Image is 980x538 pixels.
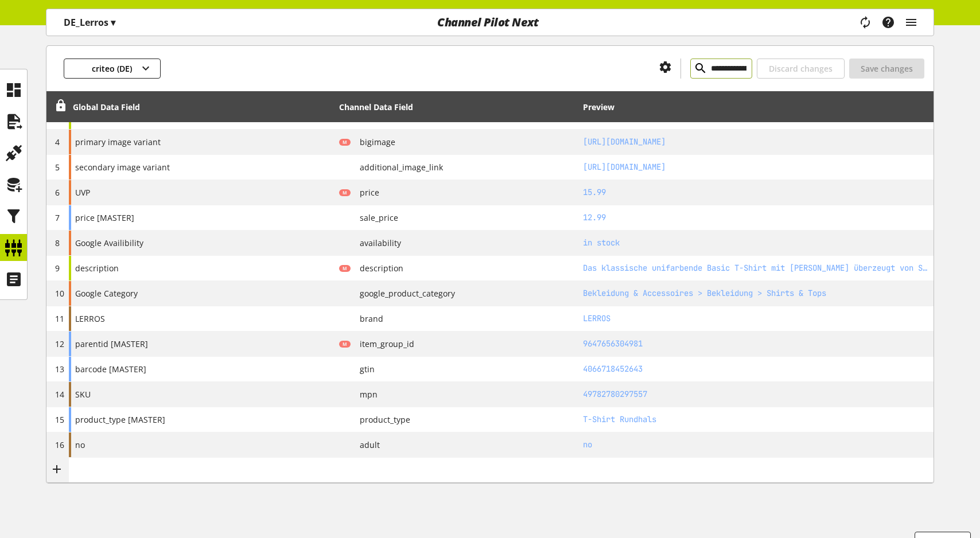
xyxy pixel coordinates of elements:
span: 16 [55,439,64,450]
h2: https://cdn.shopify.com/s/files/1/0605/9995/9692/files/2523000_277_m9.jpg?v=1738250835 [583,161,930,173]
span: price [MASTER] [75,212,134,224]
span: additional_image_link [351,161,443,173]
span: google_product_category [351,287,455,299]
img: icon [76,63,87,75]
h2: no [583,439,930,451]
h2: Bekleidung & Accessoires > Bekleidung > Shirts & Tops [583,287,930,299]
span: Google Category [75,287,138,299]
span: item_group_id [351,338,414,350]
span: availability [351,237,401,249]
span: bigimage [351,136,395,148]
span: UVP [75,186,90,198]
span: Discard changes [769,63,833,75]
span: brand [351,313,383,325]
span: adult [351,439,380,451]
h2: in stock [583,237,930,249]
span: barcode [MASTER] [75,363,146,375]
p: DE_Lerros [64,15,115,29]
button: Save changes [849,59,924,79]
h2: 4066718452643 [583,363,930,375]
span: product_type [MASTER] [75,414,165,426]
span: Save changes [861,63,913,75]
h2: 12.99 [583,212,930,224]
span: mpn [351,388,378,400]
h2: 9647656304981 [583,338,930,350]
span: no [75,439,85,451]
span: LERROS [75,313,105,325]
span: 11 [55,313,64,324]
h2: LERROS [583,313,930,325]
span: 12 [55,338,64,349]
span: parentid [MASTER] [75,338,148,350]
div: Global Data Field [73,101,140,113]
span: gtin [351,363,375,375]
span: 7 [55,212,60,223]
h2: T-Shirt Rundhals [583,414,930,426]
h2: 15.99 [583,186,930,198]
span: 14 [55,389,64,400]
span: criteo (DE) [92,63,132,75]
button: Discard changes [757,59,845,79]
span: M [343,139,347,146]
span: 5 [55,162,60,173]
div: Preview [583,101,615,113]
span: 10 [55,288,64,299]
span: description [351,262,403,274]
span: Unlock to reorder rows [55,100,67,112]
span: Google Availibility [75,237,143,249]
h2: 49782780297557 [583,388,930,400]
span: product_type [351,414,410,426]
span: ▾ [111,16,115,29]
span: secondary image variant [75,161,170,173]
span: description [75,262,119,274]
div: Channel Data Field [339,101,413,113]
span: 15 [55,414,64,425]
span: 8 [55,237,60,248]
span: M [343,189,347,196]
span: M [343,341,347,348]
span: 4 [55,137,60,147]
h2: https://cdn.shopify.com/s/files/1/0605/9995/9692/files/2523000_456_m.jpg?v=1738076727 [583,136,930,148]
span: price [351,186,379,198]
span: sale_price [351,212,398,224]
div: Unlock to reorder rows [50,100,67,114]
h2: Das klassische unifarbende Basic T-Shirt mit Logostitch von LERROS überzeugt von Saison für Saiso... [583,262,930,274]
span: 6 [55,187,60,198]
span: 13 [55,364,64,375]
span: SKU [75,388,91,400]
nav: main navigation [46,9,934,36]
button: criteo (DE) [64,59,161,79]
span: 9 [55,263,60,274]
span: M [343,265,347,272]
span: primary image variant [75,136,161,148]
